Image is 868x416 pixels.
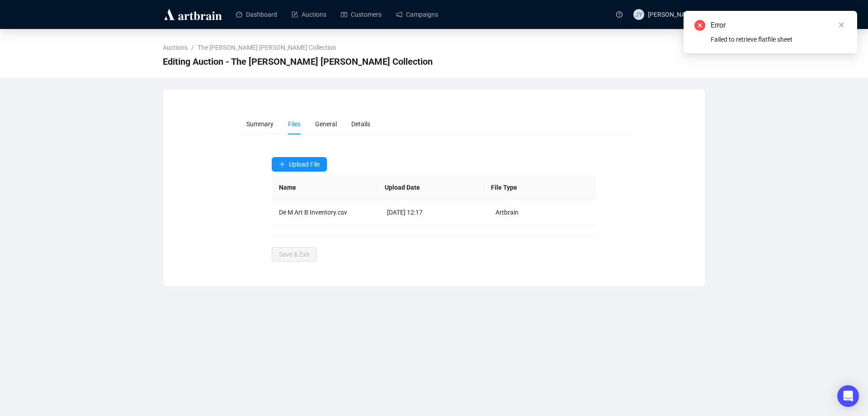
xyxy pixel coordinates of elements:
div: Open Intercom Messenger [837,385,859,407]
span: plus [279,161,285,167]
th: Upload Date [377,175,484,200]
span: [PERSON_NAME] [648,11,696,18]
span: Editing Auction - The Gwynne-Evans William De Morgan Collection [163,54,433,69]
div: Error [711,20,846,31]
td: De M Art B Inventory.csv [272,200,380,225]
span: General [315,120,337,128]
a: The [PERSON_NAME] [PERSON_NAME] Collection [196,43,338,53]
span: Summary [246,120,274,128]
span: Artbrain [495,209,519,216]
th: File Type [484,175,590,200]
a: Campaigns [396,3,438,26]
a: Dashboard [236,3,277,26]
button: Save & Exit [272,247,317,262]
span: Files [288,120,301,128]
span: question-circle [616,11,623,18]
div: Failed to retrieve flatfile sheet [711,34,846,44]
a: Auctions [292,3,326,26]
a: Close [836,20,846,30]
button: Upload File [272,157,327,172]
a: Auctions [161,43,189,53]
td: [DATE] 12:17 [380,200,488,225]
span: close [838,22,844,28]
span: Upload File [289,161,320,168]
a: Customers [341,3,382,26]
span: close-circle [694,20,705,31]
li: / [191,43,194,53]
th: Name [272,175,378,200]
img: logo [163,7,223,22]
span: JY [635,10,642,19]
span: Details [351,120,370,128]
